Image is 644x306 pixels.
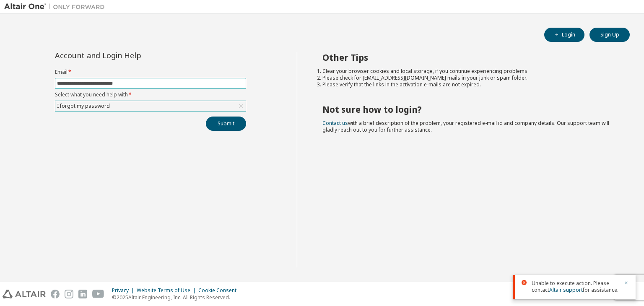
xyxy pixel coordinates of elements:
h2: Other Tips [322,52,615,63]
a: Contact us [322,119,348,127]
img: Altair One [4,3,109,11]
div: I forgot my password [56,101,111,111]
p: © 2025 Altair Engineering, Inc. All Rights Reserved. [112,294,241,301]
span: with a brief description of the problem, your registered e-mail id and company details. Our suppo... [322,119,609,133]
button: Sign Up [589,28,630,42]
li: Clear your browser cookies and local storage, if you continue experiencing problems. [322,68,615,75]
img: linkedin.svg [78,290,87,298]
div: Website Terms of Use [137,287,198,294]
li: Please verify that the links in the activation e-mails are not expired. [322,81,615,88]
img: altair_logo.svg [3,290,46,298]
img: facebook.svg [51,290,60,298]
img: instagram.svg [65,290,73,298]
label: Select what you need help with [55,91,246,98]
label: Email [55,69,246,75]
div: Cookie Consent [198,287,241,294]
div: Account and Login Help [55,52,208,59]
div: I forgot my password [55,101,246,111]
img: youtube.svg [92,290,104,298]
div: Privacy [112,287,137,294]
span: Unable to execute action. Please contact for assistance. [532,280,619,293]
button: Submit [206,117,246,131]
li: Please check for [EMAIL_ADDRESS][DOMAIN_NAME] mails in your junk or spam folder. [322,75,615,81]
button: Login [544,28,584,42]
a: Altair support [549,286,583,293]
h2: Not sure how to login? [322,104,615,115]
